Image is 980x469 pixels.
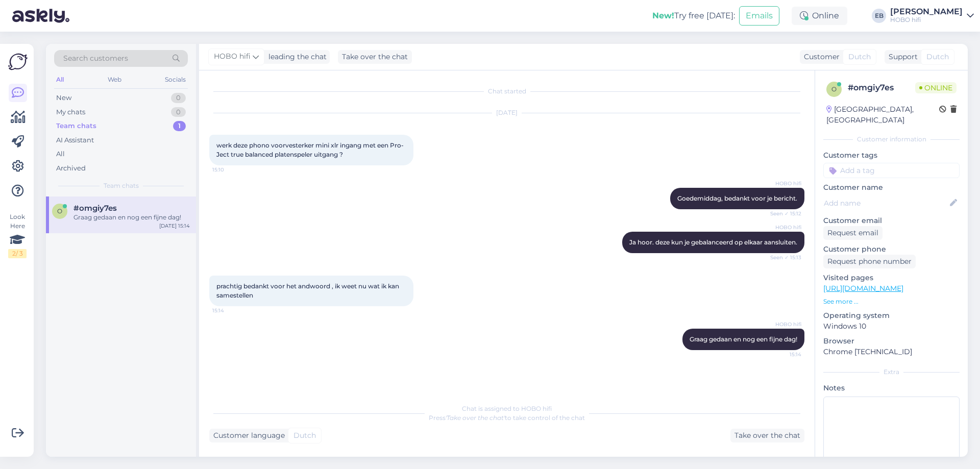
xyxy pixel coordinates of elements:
[8,52,28,71] img: Askly Logo
[212,307,251,314] span: 15:14
[890,16,963,24] div: HOBO hifi
[209,87,804,96] div: Chat started
[730,429,804,442] div: Take over the chat
[163,73,188,86] div: Socials
[823,273,960,283] p: Visited pages
[926,52,949,62] span: Dutch
[848,82,915,94] div: # omgiy7es
[446,414,505,422] i: 'Take over the chat'
[823,347,960,357] p: Chrome [TECHNICAL_ID]
[823,163,960,178] input: Add a tag
[462,405,552,412] span: Chat is assigned to HOBO hifi
[690,335,797,343] span: Graag gedaan en nog een fijne dag!
[823,284,903,293] a: [URL][DOMAIN_NAME]
[823,135,960,144] div: Customer information
[763,180,801,187] span: HOBO hifi
[739,6,779,26] button: Emails
[885,52,918,62] div: Support
[823,182,960,193] p: Customer name
[800,52,840,62] div: Customer
[823,226,883,240] div: Request email
[890,8,963,16] div: [PERSON_NAME]
[56,107,85,117] div: My chats
[56,149,65,159] div: All
[823,244,960,255] p: Customer phone
[824,198,948,209] input: Add name
[823,383,960,393] p: Notes
[763,254,801,261] span: Seen ✓ 15:13
[823,297,960,306] p: See more ...
[104,181,139,190] span: Team chats
[106,73,124,86] div: Web
[73,213,190,222] div: Graag gedaan en nog een fijne dag!
[209,430,285,441] div: Customer language
[429,414,585,422] span: Press to take control of the chat
[823,255,916,268] div: Request phone number
[56,93,71,103] div: New
[792,7,847,25] div: Online
[56,121,96,131] div: Team chats
[823,336,960,347] p: Browser
[890,8,974,24] a: [PERSON_NAME]HOBO hifi
[216,141,404,158] span: werk deze phono voorvesterker mini xlr ingang met een Pro-Ject true balanced platenspeler uitgang ?
[763,351,801,358] span: 15:14
[171,93,186,103] div: 0
[171,107,186,117] div: 0
[73,204,117,213] span: #omgiy7es
[629,238,797,246] span: Ja hoor. deze kun je gebalanceerd op elkaar aansluiten.
[677,194,797,202] span: Goedemiddag, bedankt voor je bericht.
[293,430,316,441] span: Dutch
[209,108,804,117] div: [DATE]
[915,82,957,93] span: Online
[159,222,190,230] div: [DATE] 15:14
[264,52,327,62] div: leading the chat
[212,166,251,174] span: 15:10
[8,249,27,258] div: 2 / 3
[214,51,251,62] span: HOBO hifi
[8,212,27,258] div: Look Here
[823,321,960,332] p: Windows 10
[54,73,66,86] div: All
[57,207,62,215] span: o
[823,367,960,377] div: Extra
[56,135,94,145] div: AI Assistant
[652,10,735,22] div: Try free [DATE]:
[173,121,186,131] div: 1
[823,310,960,321] p: Operating system
[763,320,801,328] span: HOBO hifi
[763,224,801,231] span: HOBO hifi
[831,85,837,93] span: o
[823,215,960,226] p: Customer email
[216,282,401,299] span: prachtig bedankt voor het andwoord , ik weet nu wat ik kan samestellen
[652,11,674,20] b: New!
[63,53,128,64] span: Search customers
[872,9,886,23] div: EB
[848,52,871,62] span: Dutch
[56,163,86,174] div: Archived
[826,104,939,126] div: [GEOGRAPHIC_DATA], [GEOGRAPHIC_DATA]
[763,210,801,217] span: Seen ✓ 15:12
[338,50,412,64] div: Take over the chat
[823,150,960,161] p: Customer tags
